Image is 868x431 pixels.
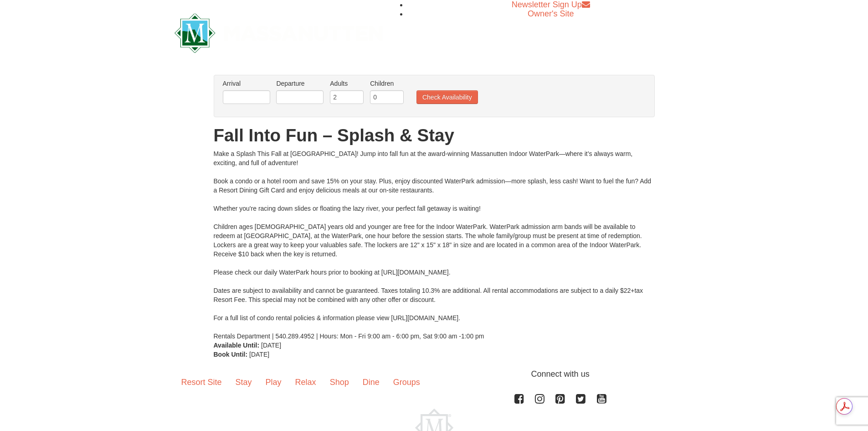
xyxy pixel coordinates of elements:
[276,79,324,88] label: Departure
[214,342,260,349] strong: Available Until:
[370,79,404,88] label: Children
[416,90,478,104] button: Check Availability
[528,9,574,18] a: Owner's Site
[288,368,323,396] a: Relax
[249,351,269,358] span: [DATE]
[356,368,386,396] a: Dine
[175,13,383,53] img: Massanutten Resort Logo
[214,126,655,145] h1: Fall Into Fun – Splash & Stay
[330,79,364,88] label: Adults
[323,368,356,396] a: Shop
[261,342,281,349] span: [DATE]
[175,368,694,380] p: Connect with us
[229,368,259,396] a: Stay
[223,79,270,88] label: Arrival
[175,368,229,396] a: Resort Site
[214,149,655,341] div: Make a Splash This Fall at [GEOGRAPHIC_DATA]! Jump into fall fun at the award-winning Massanutten...
[175,21,383,42] a: Massanutten Resort
[259,368,288,396] a: Play
[214,351,248,358] strong: Book Until:
[386,368,427,396] a: Groups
